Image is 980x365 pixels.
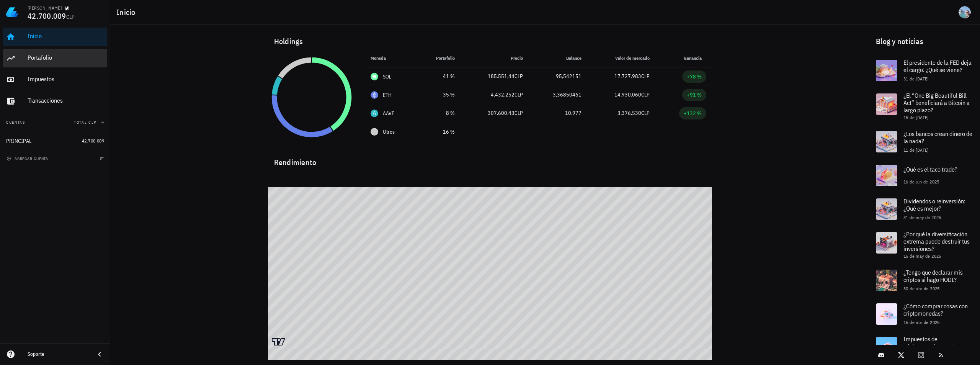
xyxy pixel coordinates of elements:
div: Impuestos [28,75,104,83]
span: 307.600,43 [488,110,514,116]
div: Soporte [28,351,89,357]
div: avatar [959,6,971,18]
span: CLP [641,73,650,80]
span: 15 de [DATE] [903,115,929,120]
div: Holdings [268,29,712,54]
span: ¿El “One Big Beautiful Bill Act” beneficiará a Bitcoin a largo plazo? [903,92,970,114]
span: CLP [66,13,75,20]
a: ¿El “One Big Beautiful Bill Act” beneficiará a Bitcoin a largo plazo? 15 de [DATE] [870,87,980,125]
span: agregar cuenta [8,156,48,161]
span: 185.551,44 [488,73,514,80]
th: Valor de mercado [588,49,656,67]
th: Precio [461,49,529,67]
span: - [704,128,706,135]
a: Impuestos [3,70,107,89]
span: ¿Por qué la diversificación extrema puede destruir tus inversiones? [903,230,970,252]
button: agregar cuenta [5,155,52,162]
span: 31 de [DATE] [903,76,929,82]
div: +132 % [684,110,702,117]
span: CLP [641,110,650,116]
div: SOL [383,73,392,80]
div: 8 % [423,109,455,117]
div: Portafolio [28,54,104,61]
span: ¿Tengo que declarar mis criptos si hago HODL? [903,268,963,283]
span: Total CLP [74,120,96,125]
span: CLP [514,110,523,116]
span: ¿Los bancos crean dinero de la nada? [903,130,972,145]
span: CLP [514,73,523,80]
span: 14.930.060 [614,91,641,98]
button: CuentasTotal CLP [3,113,107,132]
span: 16 de jun de 2025 [903,179,939,185]
span: 4.432.252 [491,91,514,98]
div: 41 % [423,72,455,80]
a: Dividendos o reinversión: ¿Qué es mejor? 31 de may de 2025 [870,192,980,226]
span: 31 de may de 2025 [903,214,941,220]
a: ¿Tengo que declarar mis criptos si hago HODL? 30 de abr de 2025 [870,264,980,297]
span: Otros [383,128,395,136]
th: Moneda [364,49,416,67]
a: ¿Los bancos crean dinero de la nada? 11 de [DATE] [870,125,980,159]
div: 35 % [423,91,455,99]
a: ¿Por qué la diversificación extrema puede destruir tus inversiones? 15 de may de 2025 [870,226,980,264]
span: - [580,128,581,135]
span: 42.700.009 [28,11,66,21]
span: 11 de [DATE] [903,147,929,153]
span: 15 de abr de 2025 [903,319,940,325]
th: Balance [529,49,588,67]
a: El presidente de la FED deja el cargo: ¿Qué se viene? 31 de [DATE] [870,54,980,87]
span: 15 de may de 2025 [903,253,941,259]
div: ETH-icon [371,91,378,99]
span: El presidente de la FED deja el cargo: ¿Qué se viene? [903,59,972,74]
div: +91 % [687,91,702,99]
span: CLP [641,91,650,98]
div: ETH [383,91,392,99]
a: Charting by TradingView [272,338,285,345]
div: 3,36850461 [535,91,581,99]
div: Blog y noticias [870,29,980,54]
div: Transacciones [28,97,104,104]
div: 16 % [423,128,455,136]
a: ¿Cómo comprar cosas con criptomonedas? 15 de abr de 2025 [870,297,980,331]
a: Transacciones [3,92,107,110]
span: ¿Qué es el taco trade? [903,165,957,173]
span: ¿Cómo comprar cosas con criptomonedas? [903,302,968,317]
div: Rendimiento [268,150,712,169]
span: 30 de abr de 2025 [903,286,940,291]
a: Portafolio [3,49,107,67]
div: SOL-icon [371,73,378,80]
span: 42.700.009 [82,138,104,144]
img: LedgiFi [6,6,18,18]
div: AAVE-icon [371,110,378,117]
span: - [521,128,523,135]
th: Portafolio [416,49,461,67]
div: +78 % [687,73,702,80]
div: [PERSON_NAME] [28,5,62,11]
div: Inicio [28,33,104,40]
span: Ganancia [684,55,706,61]
span: 3.376.530 [617,110,641,116]
div: 10,977 [535,109,581,117]
h1: Inicio [116,6,139,18]
span: Dividendos o reinversión: ¿Qué es mejor? [903,197,965,212]
span: 17.727.983 [614,73,641,80]
div: 95,542151 [535,72,581,80]
span: CLP [514,91,523,98]
span: - [648,128,650,135]
div: AAVE [383,110,395,117]
div: PRINCIPAL [6,138,31,144]
a: PRINCIPAL 42.700.009 [3,132,107,150]
a: ¿Qué es el taco trade? 16 de jun de 2025 [870,159,980,192]
a: Inicio [3,28,107,46]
